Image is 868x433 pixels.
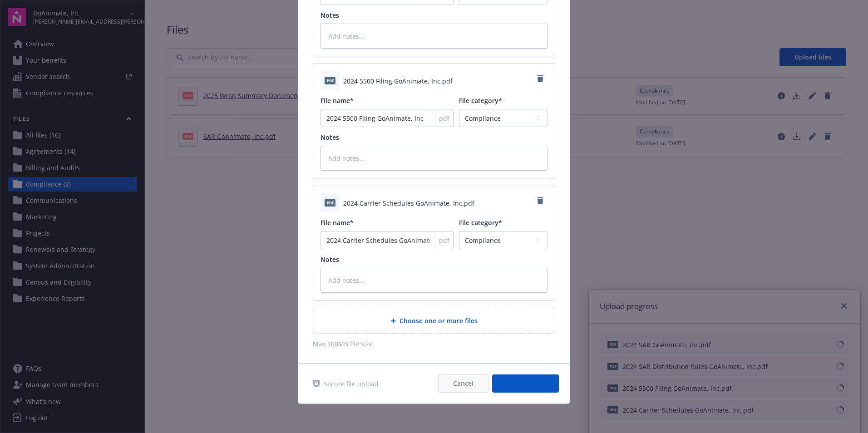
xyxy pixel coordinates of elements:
[492,374,559,393] button: Upload files
[321,109,454,127] input: Add file name...
[324,379,379,389] span: Secure file upload
[325,199,335,206] span: pdf
[438,374,488,393] button: Cancel
[439,113,449,123] span: pdf
[313,339,555,349] span: Max 100MB file size.
[321,96,354,105] span: File name*
[321,218,354,227] span: File name*
[343,76,453,86] span: 2024 5500 Filing GoAnimate, Inc.pdf
[343,198,474,208] span: 2024 Carrier Schedules GoAnimate, Inc.pdf
[453,379,473,388] span: Cancel
[533,193,547,208] a: Remove
[313,308,555,334] div: Choose one or more files
[321,231,454,249] input: Add file name...
[459,96,502,105] span: File category*
[321,133,339,142] span: Notes
[439,236,449,245] span: pdf
[321,255,339,264] span: Notes
[399,316,478,325] span: Choose one or more files
[321,11,339,20] span: Notes
[325,77,335,84] span: pdf
[459,218,502,227] span: File category*
[533,71,547,86] a: Remove
[507,379,544,388] span: Upload files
